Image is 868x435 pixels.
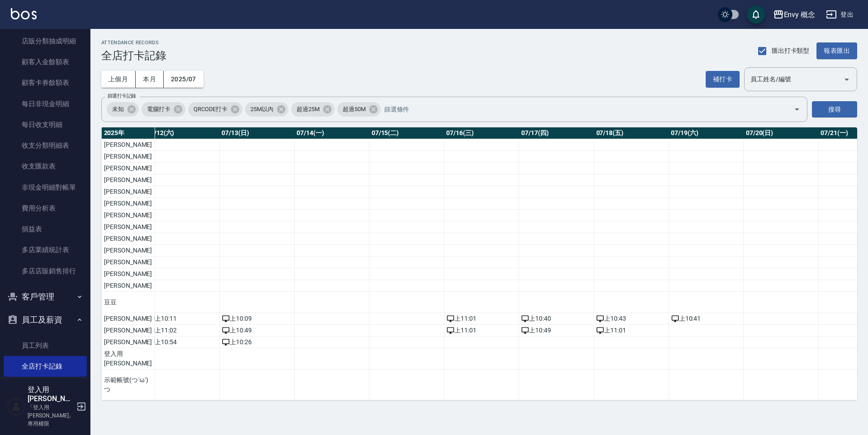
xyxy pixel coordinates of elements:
[4,285,87,309] button: 客戶管理
[222,326,292,335] div: 上 10:49
[669,127,744,139] th: 07/19(六)
[107,105,129,114] span: 未知
[222,314,292,323] div: 上 10:09
[4,219,87,239] a: 損益表
[4,72,87,93] a: 顧客卡券餘額表
[4,239,87,260] a: 多店業績統計表
[7,398,25,416] img: Person
[147,337,217,347] div: 上 10:54
[822,6,857,23] button: 登出
[101,348,154,370] td: 登入用[PERSON_NAME]
[4,51,87,72] a: 顧客入金餘額表
[101,127,154,139] th: 2025 年
[4,94,87,114] a: 每日非現金明細
[28,385,74,403] h5: 登入用[PERSON_NAME]
[747,5,765,23] button: save
[382,102,778,117] input: 篩選條件
[101,198,154,210] td: [PERSON_NAME]
[594,127,669,139] th: 07/18(五)
[107,102,139,117] div: 未知
[519,127,594,139] th: 07/17(四)
[101,313,154,325] td: [PERSON_NAME]
[245,102,288,117] div: 25M以內
[337,105,371,114] span: 超過50M
[4,177,87,198] a: 非現金明細對帳單
[101,71,136,88] button: 上個月
[291,102,335,117] div: 超過25M
[4,335,87,356] a: 員工列表
[291,105,325,114] span: 超過25M
[101,292,154,313] td: 豆豆
[4,114,87,135] a: 每日收支明細
[101,370,154,400] td: 示範帳號(つ´ω`)つ
[4,308,87,332] button: 員工及薪資
[744,127,819,139] th: 07/20(日)
[222,337,292,347] div: 上 10:26
[4,377,87,398] a: 考勤排班總表
[671,314,741,323] div: 上 10:41
[101,49,166,62] h3: 全店打卡記錄
[145,127,220,139] th: 07/12(六)
[164,71,203,88] button: 2025/07
[4,198,87,219] a: 費用分析表
[142,102,185,117] div: 電腦打卡
[596,314,666,323] div: 上 10:43
[4,261,87,281] a: 多店店販銷售排行
[337,102,381,117] div: 超過50M
[136,71,164,88] button: 本月
[447,326,517,335] div: 上 11:01
[101,325,154,337] td: [PERSON_NAME]
[790,102,804,117] button: Open
[101,186,154,198] td: [PERSON_NAME]
[219,127,294,139] th: 07/13(日)
[245,105,279,114] span: 25M以內
[101,245,154,257] td: [PERSON_NAME]
[101,210,154,221] td: [PERSON_NAME]
[521,314,591,323] div: 上 10:40
[101,151,154,163] td: [PERSON_NAME]
[101,174,154,186] td: [PERSON_NAME]
[101,257,154,268] td: [PERSON_NAME]
[4,31,87,51] a: 店販分類抽成明細
[108,93,136,99] label: 篩選打卡記錄
[4,356,87,377] a: 全店打卡記錄
[101,233,154,245] td: [PERSON_NAME]
[444,127,519,139] th: 07/16(三)
[772,46,810,56] span: 匯出打卡類型
[784,9,816,20] div: Envy 概念
[101,337,154,348] td: [PERSON_NAME]
[142,105,176,114] span: 電腦打卡
[812,101,857,118] button: 搜尋
[840,72,854,87] button: Open
[596,326,666,335] div: 上 11:01
[101,268,154,280] td: [PERSON_NAME]
[147,326,217,335] div: 上 11:02
[4,156,87,177] a: 收支匯款表
[294,127,369,139] th: 07/14(一)
[101,280,154,292] td: [PERSON_NAME]
[706,71,740,88] button: 補打卡
[101,40,166,46] h2: ATTENDANCE RECORDS
[188,105,233,114] span: QRCODE打卡
[816,42,857,59] button: 報表匯出
[188,102,243,117] div: QRCODE打卡
[147,314,217,323] div: 上 10:11
[769,5,819,24] button: Envy 概念
[28,403,74,428] p: 「登入用[PERSON_NAME]」專用權限
[11,8,37,19] img: Logo
[101,139,154,151] td: [PERSON_NAME]
[447,314,517,323] div: 上 11:01
[369,127,444,139] th: 07/15(二)
[4,135,87,156] a: 收支分類明細表
[101,221,154,233] td: [PERSON_NAME]
[521,326,591,335] div: 上 10:49
[101,163,154,174] td: [PERSON_NAME]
